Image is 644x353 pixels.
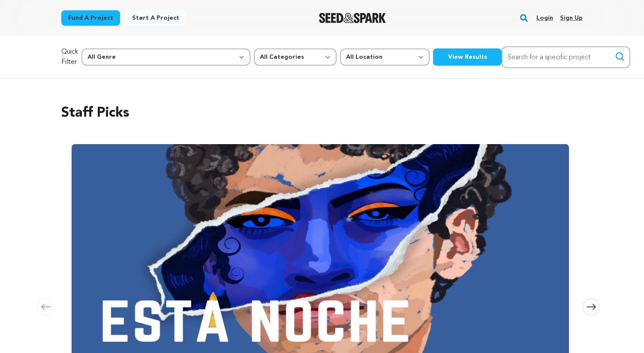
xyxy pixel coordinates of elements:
a: Start a project [125,10,186,26]
a: Login [536,11,553,25]
img: Seed&Spark Logo Dark Mode [319,13,386,23]
input: Search for a specific project [502,46,630,68]
a: Fund a project [61,10,120,26]
p: Quick Filter [61,47,78,67]
h2: Staff Picks [61,103,583,124]
a: Sign up [560,11,583,25]
a: Seed&Spark Homepage [319,13,386,23]
button: View Results [433,48,502,66]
